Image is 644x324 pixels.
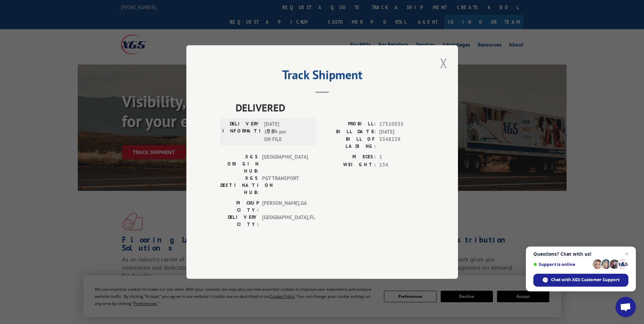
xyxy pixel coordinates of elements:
span: DELIVERED [236,100,424,115]
a: Open chat [615,297,636,317]
span: 1 [379,153,424,161]
span: 17510035 [379,120,424,128]
span: Chat with XGS Customer Support [551,277,620,283]
label: PICKUP CITY: [220,199,259,214]
span: PGT TRANSPORT [262,175,308,196]
label: BILL DATE: [322,128,376,136]
label: XGS DESTINATION HUB: [220,175,259,196]
span: Questions? Chat with us! [533,251,628,257]
span: Support is online [533,262,590,267]
label: WEIGHT: [322,161,376,169]
label: PROBILL: [322,120,376,128]
span: Chat with XGS Customer Support [533,274,628,287]
span: [DATE] 12:24 pm ON FILE [264,120,310,143]
span: 134 [379,161,424,169]
label: BILL OF LADING: [322,136,376,150]
label: PIECES: [322,153,376,161]
span: [DATE] [379,128,424,136]
h2: Track Shipment [220,70,424,83]
button: Close modal [438,54,449,72]
label: DELIVERY INFORMATION: [222,120,261,143]
span: [GEOGRAPHIC_DATA] [262,153,308,175]
span: [PERSON_NAME] , GA [262,199,308,214]
span: 3348239 [379,136,424,150]
label: XGS ORIGIN HUB: [220,153,259,175]
span: [GEOGRAPHIC_DATA] , FL [262,214,308,228]
label: DELIVERY CITY: [220,214,259,228]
